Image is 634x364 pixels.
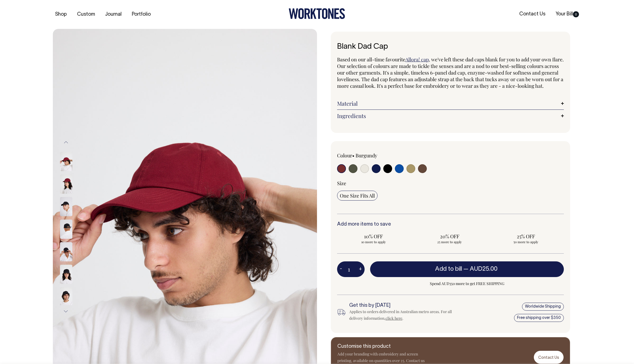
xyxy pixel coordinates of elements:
span: 25 more to apply [416,240,483,244]
span: — [463,266,499,272]
a: Ingredients [337,113,564,119]
a: Material [337,100,564,107]
h1: Blank Dad Cap [337,43,564,51]
a: Contact Us [534,351,564,364]
span: One Size Fits All [340,192,375,199]
span: , we've left these dad caps blank for you to add your own flare. Our selection of colours are mad... [337,56,564,89]
span: 10% OFF [340,233,407,240]
span: 25% OFF [492,233,559,240]
a: Custom [75,10,97,19]
a: Allora! cap [405,56,429,63]
div: Colour [337,152,428,159]
img: black [60,220,72,239]
h6: Customise this product [337,344,425,349]
span: Based on our all-time favourite [337,56,405,63]
span: 0 [573,11,579,17]
img: black [60,287,72,306]
a: Shop [53,10,69,19]
a: Journal [103,10,124,19]
div: Applies to orders delivered in Australian metro areas. For all delivery information, . [349,308,461,322]
label: Burgundy [356,152,377,159]
input: 10% OFF 10 more to apply [337,231,410,246]
img: burgundy [60,152,72,171]
button: Add to bill —AUD25.00 [370,261,564,277]
input: 20% OFF 25 more to apply [413,231,486,246]
h6: Get this by [DATE] [349,303,461,308]
img: black [60,197,72,216]
img: burgundy [60,174,72,194]
span: Spend AUD350 more to get FREE SHIPPING [370,280,564,287]
a: click here [386,316,402,321]
input: One Size Fits All [337,191,378,201]
span: • [352,152,354,159]
span: Add to bill [435,266,462,272]
a: Portfolio [130,10,153,19]
span: AUD25.00 [470,266,498,272]
a: Contact Us [517,10,548,19]
img: black [60,265,72,284]
button: + [356,264,365,275]
img: black [60,242,72,261]
input: 25% OFF 50 more to apply [489,231,562,246]
a: Your Bill0 [553,10,581,19]
div: Size [337,180,564,187]
span: 10 more to apply [340,240,407,244]
span: 20% OFF [416,233,483,240]
button: Previous [62,136,70,149]
span: 50 more to apply [492,240,559,244]
button: Next [62,305,70,318]
button: - [337,264,345,275]
h6: Add more items to save [337,222,564,227]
